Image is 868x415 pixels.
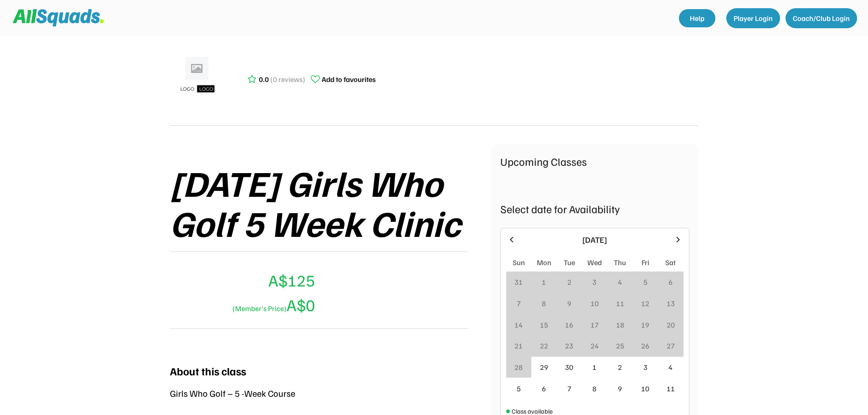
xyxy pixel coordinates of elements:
div: 6 [668,277,673,287]
button: Player Login [726,8,780,28]
div: 1 [542,277,546,287]
div: 8 [542,298,546,309]
div: 23 [565,340,573,351]
div: 9 [567,298,571,309]
div: About this class [170,363,246,379]
div: 5 [643,277,647,287]
div: 2 [618,362,622,373]
div: 13 [667,298,675,309]
font: (Member's Price) [232,304,287,313]
div: 31 [514,277,523,287]
div: [DATE] [522,234,668,246]
div: 24 [591,340,599,351]
div: 25 [616,340,624,351]
div: Thu [614,257,626,268]
div: 11 [667,383,675,394]
div: 10 [641,383,649,394]
div: 14 [514,319,523,330]
div: A$125 [268,268,315,292]
div: 1 [592,362,596,373]
div: 17 [591,319,599,330]
div: 3 [643,362,647,373]
div: 4 [668,362,673,373]
div: 19 [641,319,649,330]
div: Sat [665,257,676,268]
div: 6 [542,383,546,394]
div: 0.0 [259,74,269,85]
div: 27 [667,340,675,351]
div: 11 [616,298,624,309]
div: Add to favourites [322,74,376,85]
div: Wed [587,257,602,268]
div: (0 reviews) [270,74,305,85]
div: 7 [567,383,571,394]
div: Fri [642,257,649,268]
div: 10 [591,298,599,309]
a: Help [679,9,715,27]
div: 3 [592,277,596,287]
div: Tue [564,257,575,268]
div: 7 [517,298,521,309]
div: 5 [517,383,521,394]
div: 9 [618,383,622,394]
div: 18 [616,319,624,330]
div: 26 [641,340,649,351]
div: A$0 [229,292,315,317]
div: 28 [514,362,523,373]
button: Coach/Club Login [786,8,857,28]
div: 20 [667,319,675,330]
div: 22 [540,340,548,351]
div: 29 [540,362,548,373]
div: Upcoming Classes [500,153,689,169]
div: [DATE] Girls Who Golf 5 Week Clinic [170,162,491,242]
img: Squad%20Logo.svg [13,9,104,26]
div: 30 [565,362,573,373]
div: 4 [618,277,622,287]
div: 21 [514,340,523,351]
img: yH5BAEAAAAALAAAAAABAAEAAAIBRAA7 [170,279,192,301]
div: Sun [513,257,525,268]
img: ui-kit-placeholders-product-5_1200x.webp [175,54,220,99]
div: 2 [567,277,571,287]
div: 8 [592,383,596,394]
div: Mon [537,257,551,268]
div: 12 [641,298,649,309]
div: Select date for Availability [500,200,689,217]
div: 16 [565,319,573,330]
div: 15 [540,319,548,330]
